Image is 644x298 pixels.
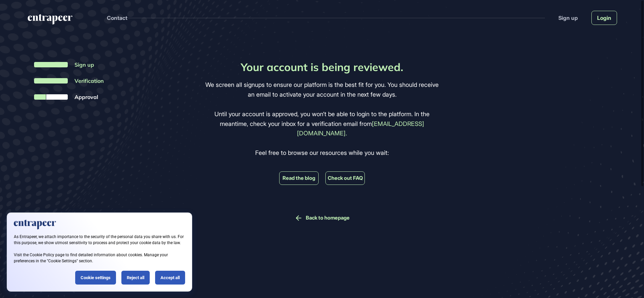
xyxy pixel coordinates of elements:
p: Feel free to browse our resources while you wait: [255,148,389,158]
p: We screen all signups to ensure our platform is the best fit for you. You should receive an email... [203,80,441,100]
button: Contact [107,13,127,22]
a: Sign up [558,14,578,22]
a: Login [591,11,617,25]
a: Back to homepage [306,215,350,221]
a: entrapeer-logo [27,14,73,27]
a: Read the blog [283,175,315,181]
a: Check out FAQ [328,175,363,181]
p: Until your account is approved, you won’t be able to login to the platform. In the meantime, chec... [203,109,441,138]
h1: Your account is being reviewed. [241,61,403,73]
